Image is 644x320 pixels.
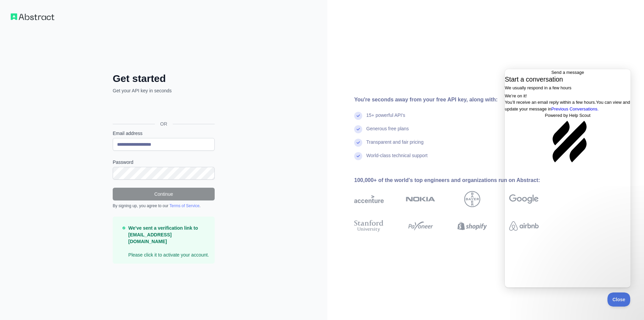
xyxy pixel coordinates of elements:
[113,130,215,137] label: Email address
[458,219,487,233] img: shopify
[354,152,362,160] img: check mark
[607,292,631,307] iframe: Help Scout Beacon - Close
[169,203,199,208] a: Terms of Service
[113,73,215,85] h2: Get started
[354,139,362,147] img: check mark
[113,87,215,94] p: Get your API key in seconds
[113,188,215,200] button: Continue
[354,96,560,104] div: You're seconds away from your free API key, along with:
[113,159,215,166] label: Password
[354,125,362,133] img: check mark
[128,225,209,258] p: Please click it to activate your account.
[406,219,435,233] img: payoneer
[406,191,435,207] img: nokia
[505,69,631,287] iframe: Help Scout Beacon - Live Chat, Contact Form, and Knowledge Base
[464,191,480,207] img: bayer
[354,219,384,233] img: stanford university
[113,203,215,209] div: By signing up, you agree to our .
[366,139,424,152] div: Transparent and fair pricing
[354,191,384,207] img: accenture
[155,121,173,127] span: OR
[366,112,405,125] div: 15+ powerful API's
[128,225,198,244] strong: We've sent a verification link to [EMAIL_ADDRESS][DOMAIN_NAME]
[366,152,428,166] div: World-class technical support
[366,125,409,139] div: Generous free plans
[11,13,54,20] img: Workflow
[354,112,362,120] img: check mark
[109,101,217,116] iframe: “使用 Google 账号登录”按钮
[354,176,560,184] div: 100,000+ of the world's top engineers and organizations run on Abstract:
